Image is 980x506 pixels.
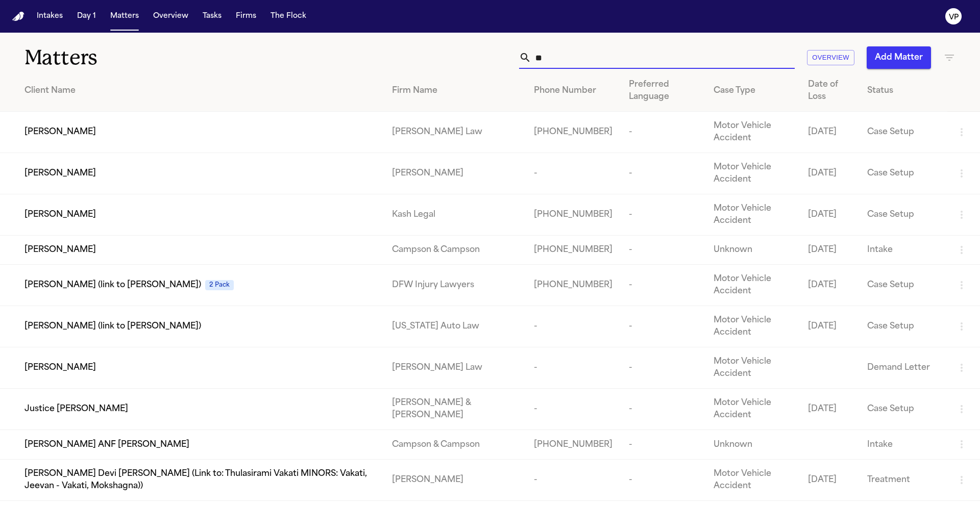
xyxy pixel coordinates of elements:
[800,236,859,265] td: [DATE]
[714,85,792,97] div: Case Type
[24,244,96,256] span: [PERSON_NAME]
[705,347,800,389] td: Motor Vehicle Accident
[705,153,800,194] td: Motor Vehicle Accident
[621,430,705,459] td: -
[800,265,859,306] td: [DATE]
[621,306,705,347] td: -
[12,12,24,21] a: Home
[800,112,859,153] td: [DATE]
[705,306,800,347] td: Motor Vehicle Accident
[526,306,621,347] td: -
[24,126,96,138] span: [PERSON_NAME]
[808,79,851,103] div: Date of Loss
[807,50,854,66] button: Overview
[621,459,705,500] td: -
[33,7,67,26] button: Intakes
[705,194,800,236] td: Motor Vehicle Accident
[232,7,260,26] button: Firms
[800,194,859,236] td: [DATE]
[621,153,705,194] td: -
[621,112,705,153] td: -
[12,12,24,21] img: Finch Logo
[621,265,705,306] td: -
[384,112,526,153] td: [PERSON_NAME] Law
[859,459,947,500] td: Treatment
[384,459,526,500] td: [PERSON_NAME]
[24,45,296,70] h1: Matters
[106,7,143,26] button: Matters
[859,153,947,194] td: Case Setup
[384,430,526,459] td: Campson & Campson
[384,236,526,265] td: Campson & Campson
[867,46,931,69] button: Add Matter
[621,236,705,265] td: -
[621,347,705,389] td: -
[859,347,947,389] td: Demand Letter
[629,79,697,103] div: Preferred Language
[621,194,705,236] td: -
[859,389,947,430] td: Case Setup
[859,194,947,236] td: Case Setup
[384,194,526,236] td: Kash Legal
[705,459,800,500] td: Motor Vehicle Accident
[621,389,705,430] td: -
[149,7,192,26] button: Overview
[800,153,859,194] td: [DATE]
[705,430,800,459] td: Unknown
[859,430,947,459] td: Intake
[24,439,189,451] span: [PERSON_NAME] ANF [PERSON_NAME]
[24,167,96,180] span: [PERSON_NAME]
[384,265,526,306] td: DFW Injury Lawyers
[384,306,526,347] td: [US_STATE] Auto Law
[705,265,800,306] td: Motor Vehicle Accident
[859,265,947,306] td: Case Setup
[266,7,310,26] button: The Flock
[384,153,526,194] td: [PERSON_NAME]
[526,430,621,459] td: [PHONE_NUMBER]
[24,468,376,492] span: [PERSON_NAME] Devi [PERSON_NAME] (Link to: Thulasirami Vakati MINORS: Vakati, Jeevan - Vakati, Mo...
[526,459,621,500] td: -
[199,7,226,26] button: Tasks
[526,265,621,306] td: [PHONE_NUMBER]
[24,362,96,374] span: [PERSON_NAME]
[384,347,526,389] td: [PERSON_NAME] Law
[24,85,376,97] div: Client Name
[705,389,800,430] td: Motor Vehicle Accident
[705,112,800,153] td: Motor Vehicle Accident
[867,85,939,97] div: Status
[526,153,621,194] td: -
[73,7,100,26] button: Day 1
[24,320,201,333] span: [PERSON_NAME] (link to [PERSON_NAME])
[859,236,947,265] td: Intake
[24,403,128,415] span: Justice [PERSON_NAME]
[800,389,859,430] td: [DATE]
[534,85,612,97] div: Phone Number
[526,194,621,236] td: [PHONE_NUMBER]
[705,236,800,265] td: Unknown
[392,85,518,97] div: Firm Name
[384,389,526,430] td: [PERSON_NAME] & [PERSON_NAME]
[526,112,621,153] td: [PHONE_NUMBER]
[24,209,96,221] span: [PERSON_NAME]
[800,306,859,347] td: [DATE]
[859,112,947,153] td: Case Setup
[526,236,621,265] td: [PHONE_NUMBER]
[24,279,201,291] span: [PERSON_NAME] (link to [PERSON_NAME])
[800,459,859,500] td: [DATE]
[859,306,947,347] td: Case Setup
[526,347,621,389] td: -
[205,280,234,290] span: 2 Pack
[526,389,621,430] td: -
